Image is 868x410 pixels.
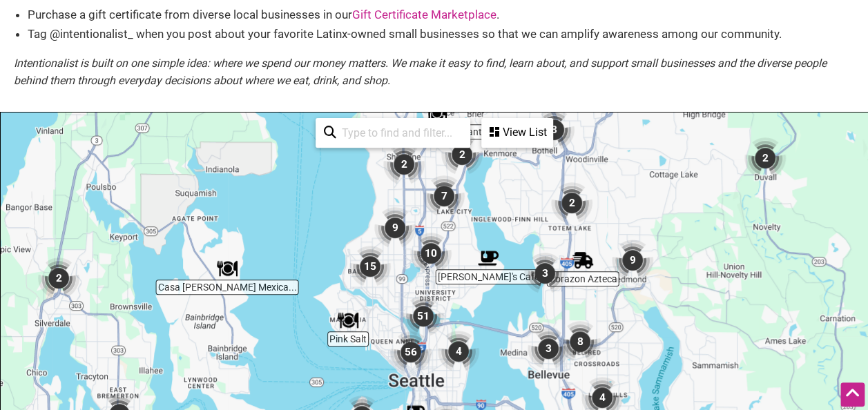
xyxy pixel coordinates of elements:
[349,246,391,287] div: 15
[14,57,827,88] em: Intentionalist is built on one simple idea: where we spend our money matters. We make it easy to ...
[374,207,416,248] div: 9
[38,257,79,299] div: 2
[352,8,496,21] a: Gift Certificate Marketplace
[612,240,653,281] div: 9
[423,175,465,217] div: 7
[481,118,553,148] div: See a list of the visible businesses
[28,6,854,24] li: Purchase a gift certificate from diverse local businesses in our .
[524,253,566,294] div: 3
[403,295,444,337] div: 51
[483,119,552,146] div: View List
[410,233,452,274] div: 10
[383,144,425,185] div: 2
[390,331,432,373] div: 56
[559,321,601,362] div: 8
[217,258,238,279] div: Casa Rojas Mexican Restaurant & Cantina
[572,250,593,271] div: Corazon Azteca
[744,137,786,179] div: 2
[441,134,483,175] div: 2
[840,382,865,407] div: Scroll Back to Top
[316,118,470,148] div: Type to search and filter
[478,248,499,269] div: Willy's Cafe
[338,310,358,331] div: Pink Salt
[28,25,854,43] li: Tag @intentionalist_ when you post about your favorite Latinx-owned small businesses so that we c...
[528,328,569,369] div: 3
[533,109,575,150] div: 3
[438,331,479,372] div: 4
[551,182,592,224] div: 2
[336,119,462,146] input: Type to find and filter...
